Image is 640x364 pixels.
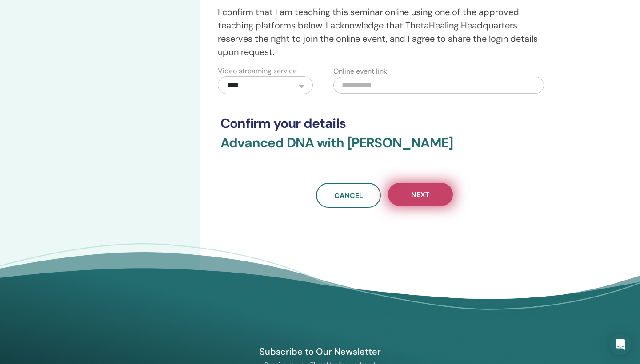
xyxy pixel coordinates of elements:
label: Video streaming service [218,66,297,76]
h3: Confirm your details [220,115,548,131]
p: I confirm that I am teaching this seminar online using one of the approved teaching platforms bel... [218,5,551,59]
button: Next [388,183,453,206]
h4: Subscribe to Our Newsletter [217,346,423,357]
div: Open Intercom Messenger [610,334,631,355]
span: Cancel [334,191,363,200]
label: Online event link [333,66,387,77]
h3: Advanced DNA with [PERSON_NAME] [220,135,548,162]
span: Next [411,190,430,199]
a: Cancel [316,183,381,208]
